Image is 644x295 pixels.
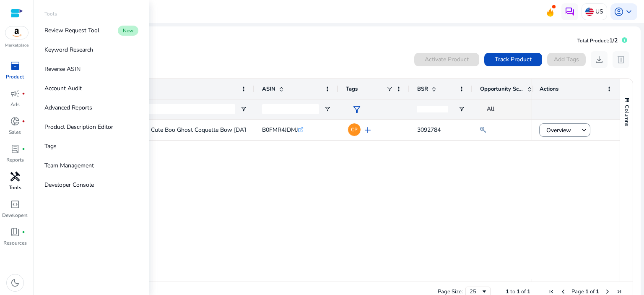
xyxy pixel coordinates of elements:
div: Last Page [616,288,623,295]
button: Track Product [484,53,542,66]
p: Review Request Tool [44,26,99,35]
span: campaign [10,89,20,99]
input: ASIN Filter Input [262,104,319,114]
span: Actions [540,85,558,93]
button: Open Filter Menu [324,106,331,112]
span: filter_alt [352,104,362,115]
p: Product Description Editor [44,123,113,131]
span: 1/2 [609,37,618,44]
span: handyman [10,172,20,182]
span: code_blocks [10,199,20,209]
p: Product [6,73,24,81]
p: Advanced Reports [44,103,92,112]
button: download [591,51,608,68]
span: lab_profile [10,144,20,154]
span: New [118,26,138,36]
span: dark_mode [10,278,20,288]
span: keyboard_arrow_down [624,7,634,17]
span: fiber_manual_record [22,120,25,123]
span: CP [351,127,358,132]
span: Total Product: [577,37,609,44]
img: amazon.svg [5,26,28,39]
p: Developer Console [44,180,94,189]
span: Tags [346,85,358,93]
span: Overview [546,122,571,139]
span: Track Product [495,55,532,64]
span: fiber_manual_record [22,147,25,151]
p: Spooky Season Cute Boo Ghost Coquette Bow [DATE] Costume T-Shirt... [109,121,301,138]
p: Marketplace [5,42,29,49]
p: Tools [44,10,57,18]
span: Opportunity Score [480,85,524,93]
input: Product Name Filter Input [73,104,235,114]
p: Keyword Research [44,45,93,54]
p: Reverse ASIN [44,65,80,73]
p: Resources [3,239,27,247]
p: Reports [6,156,24,164]
p: US [595,4,603,19]
button: Open Filter Menu [458,106,465,112]
button: Open Filter Menu [240,106,247,112]
span: Columns [623,105,631,126]
button: Overview [539,123,578,137]
span: add [363,125,373,135]
span: fiber_manual_record [22,230,25,234]
p: Account Audit [44,84,82,93]
div: Next Page [604,288,611,295]
p: Tools [9,184,21,191]
span: donut_small [10,116,20,126]
span: All [487,105,494,113]
p: Tags [44,142,57,151]
span: fiber_manual_record [22,92,25,95]
span: BSR [417,85,428,93]
span: 3092784 [417,126,441,134]
mat-icon: keyboard_arrow_down [580,126,588,134]
span: book_4 [10,227,20,237]
p: Sales [9,128,21,136]
img: us.svg [585,8,594,16]
span: B0FMR4JDMJ [262,126,298,134]
p: Developers [2,211,28,219]
span: ASIN [262,85,275,93]
span: inventory_2 [10,61,20,71]
span: account_circle [614,7,624,17]
div: Previous Page [560,288,566,295]
div: First Page [548,288,555,295]
p: Ads [10,101,20,108]
p: Team Management [44,161,94,170]
span: download [594,55,604,65]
